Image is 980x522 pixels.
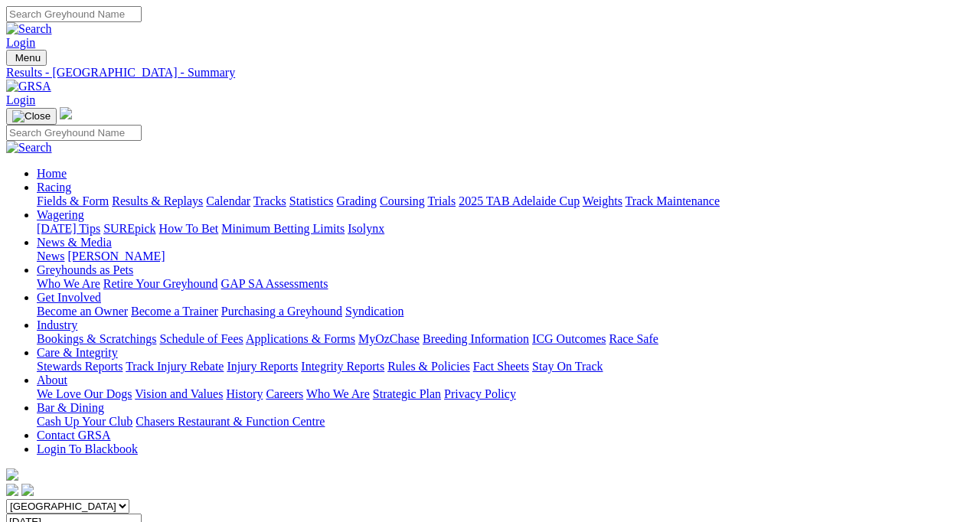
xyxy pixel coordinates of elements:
[6,36,35,49] a: Login
[609,332,658,345] a: Race Safe
[37,401,104,414] a: Bar & Dining
[37,167,67,180] a: Home
[37,250,974,263] div: News & Media
[37,250,64,263] a: News
[37,277,974,291] div: Greyhounds as Pets
[37,318,77,331] a: Industry
[532,332,606,345] a: ICG Outcomes
[131,305,218,318] a: Become a Trainer
[306,387,370,400] a: Who We Are
[6,141,52,155] img: Search
[21,484,34,496] img: twitter.svg
[37,387,974,401] div: About
[227,360,298,373] a: Injury Reports
[6,80,51,93] img: GRSA
[37,374,67,387] a: About
[37,222,100,235] a: [DATE] Tips
[37,442,138,455] a: Login To Blackbook
[37,222,974,236] div: Wagering
[423,332,529,345] a: Breeding Information
[226,387,263,400] a: History
[103,222,155,235] a: SUREpick
[289,194,334,207] a: Statistics
[37,387,132,400] a: We Love Our Dogs
[444,387,516,400] a: Privacy Policy
[37,332,974,346] div: Industry
[380,194,425,207] a: Coursing
[387,360,470,373] a: Rules & Policies
[126,360,224,373] a: Track Injury Rebate
[206,194,250,207] a: Calendar
[532,360,603,373] a: Stay On Track
[6,484,18,496] img: facebook.svg
[37,332,156,345] a: Bookings & Scratchings
[6,93,35,106] a: Login
[112,194,203,207] a: Results & Replays
[6,125,142,141] input: Search
[37,346,118,359] a: Care & Integrity
[6,50,47,66] button: Toggle navigation
[136,415,325,428] a: Chasers Restaurant & Function Centre
[37,305,128,318] a: Become an Owner
[221,222,345,235] a: Minimum Betting Limits
[37,415,974,429] div: Bar & Dining
[15,52,41,64] span: Menu
[626,194,720,207] a: Track Maintenance
[373,387,441,400] a: Strategic Plan
[253,194,286,207] a: Tracks
[159,332,243,345] a: Schedule of Fees
[37,415,132,428] a: Cash Up Your Club
[37,194,109,207] a: Fields & Form
[337,194,377,207] a: Grading
[60,107,72,119] img: logo-grsa-white.png
[266,387,303,400] a: Careers
[103,277,218,290] a: Retire Your Greyhound
[37,208,84,221] a: Wagering
[427,194,456,207] a: Trials
[221,277,328,290] a: GAP SA Assessments
[37,263,133,276] a: Greyhounds as Pets
[221,305,342,318] a: Purchasing a Greyhound
[6,22,52,36] img: Search
[583,194,622,207] a: Weights
[345,305,403,318] a: Syndication
[37,360,122,373] a: Stewards Reports
[348,222,384,235] a: Isolynx
[301,360,384,373] a: Integrity Reports
[37,305,974,318] div: Get Involved
[37,277,100,290] a: Who We Are
[37,236,112,249] a: News & Media
[6,6,142,22] input: Search
[37,291,101,304] a: Get Involved
[37,194,974,208] div: Racing
[37,181,71,194] a: Racing
[135,387,223,400] a: Vision and Values
[473,360,529,373] a: Fact Sheets
[6,468,18,481] img: logo-grsa-white.png
[159,222,219,235] a: How To Bet
[67,250,165,263] a: [PERSON_NAME]
[37,360,974,374] div: Care & Integrity
[37,429,110,442] a: Contact GRSA
[12,110,51,122] img: Close
[459,194,580,207] a: 2025 TAB Adelaide Cup
[358,332,420,345] a: MyOzChase
[246,332,355,345] a: Applications & Forms
[6,66,974,80] a: Results - [GEOGRAPHIC_DATA] - Summary
[6,108,57,125] button: Toggle navigation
